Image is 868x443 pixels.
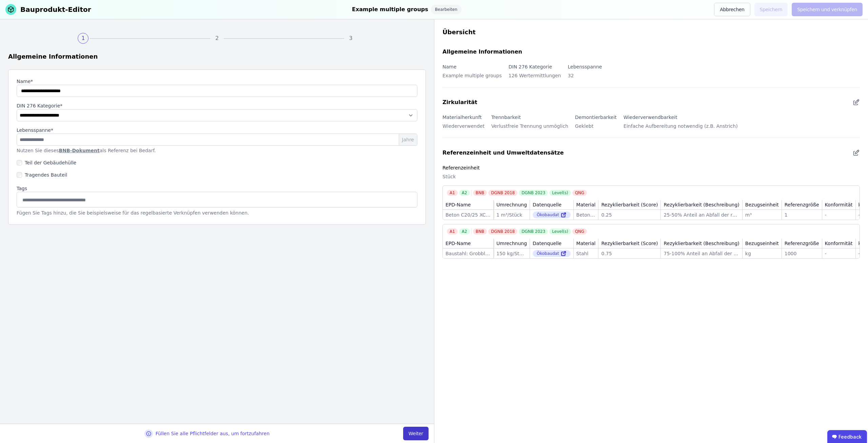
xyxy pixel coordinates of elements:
div: Ökobaudat [533,250,571,257]
div: Baustahl: Grobblech [446,250,491,257]
div: DGNB 2023 [519,228,548,235]
button: Speichern und verknüpfen [792,3,863,16]
div: 150 kg/Stück [496,250,527,257]
div: DGNB 2023 [519,190,548,196]
div: Übersicht [442,27,860,37]
div: Datenquelle [533,201,561,208]
div: Referenzgröße [785,240,819,247]
div: Referenzgröße [785,201,819,208]
div: DGNB 2018 [488,190,517,196]
div: Level(s) [549,190,571,196]
div: Umrechnung [496,240,527,247]
div: m³ [745,212,779,218]
button: Speichern [754,3,788,16]
div: - [825,250,853,257]
div: 32 [568,71,602,84]
div: DGNB 2018 [488,228,517,235]
div: Füllen Sie alle Pflichtfelder aus, um fortzufahren [156,430,270,437]
div: Stahl [576,250,596,257]
label: Materialherkunft [442,115,482,120]
div: Rezyklierbarkeit (Score) [601,201,658,208]
label: Tragendes Bauteil [22,172,67,178]
div: Beton allgemein [576,212,596,218]
div: A2 [459,190,470,196]
div: 75-100% Anteil an Abfall der recycled wird [664,250,739,257]
div: kg [745,250,779,257]
div: Fügen Sie Tags hinzu, die Sie beispielsweise für das regelbasierte Verknüpfen verwenden können. [17,209,417,216]
label: Lebensspanne* [17,127,53,134]
div: Bezugseinheit [745,240,779,247]
label: audits.requiredField [17,102,417,109]
label: Referenzeinheit [442,165,480,170]
div: Example multiple groups [442,71,502,84]
div: Bearbeiten [431,5,461,14]
p: Nutzen Sie dieses als Referenz bei Bedarf. [17,147,417,154]
div: Konformität [825,201,853,208]
div: 1000 [785,250,819,257]
div: EPD-Name [446,240,471,247]
div: Ökobaudat [533,212,571,218]
div: Beton C20/25 XC1 XC2 F3 16 M ECOPact, Rezept Nummer DI3234-BHFS Version 1, Transportbetonwerk [GE... [446,212,491,218]
div: 126 Wertermittlungen [509,71,561,84]
div: Konformität [825,240,853,247]
div: Umrechnung [496,201,527,208]
div: A1 [447,228,458,235]
div: BNB [473,190,487,196]
div: BNB [473,228,487,235]
div: Referenzeinheit und Umweltdatensätze [442,149,564,157]
div: Example multiple groups [352,5,428,14]
div: Rezyklierbarkeit (Beschreibung) [664,240,739,247]
div: EPD-Name [446,201,471,208]
label: Wiederverwendbarkeit [624,115,677,120]
div: - [825,212,853,218]
span: Jahre [399,134,417,145]
div: Allgemeine Informationen [8,52,426,61]
label: Lebensspanne [568,64,602,69]
div: Zirkularität [442,98,477,106]
div: 1 m³/Stück [496,212,527,218]
label: Tags [17,185,417,192]
div: 0.75 [601,250,658,257]
div: Allgemeine Informationen [442,48,522,56]
div: QNG [572,228,587,235]
div: Rezyklierbarkeit (Beschreibung) [664,201,739,208]
div: Material [576,240,596,247]
label: Name [442,64,456,69]
div: 3 [346,33,356,44]
label: Demontierbarkeit [575,115,617,120]
div: Material [576,201,596,208]
button: Abbrechen [714,3,750,16]
div: A1 [447,190,458,196]
div: Verlustfreie Trennung unmöglich [491,121,568,135]
div: 2 [212,33,222,44]
label: Name* [17,78,417,85]
div: Bezugseinheit [745,201,779,208]
div: Stück [442,172,860,185]
div: 0.25 [601,212,658,218]
div: QNG [572,190,587,196]
div: Level(s) [549,228,571,235]
div: Rezyklierbarkeit (Score) [601,240,658,247]
label: Trennbarkeit [491,115,521,120]
div: Geklebt [575,121,617,135]
div: Wiederverwendet [442,121,485,135]
label: Teil der Gebäudehülle [22,159,76,166]
div: 1 [785,212,819,218]
div: Datenquelle [533,240,561,247]
div: Einfache Aufbereitung notwendig (z.B. Anstrich) [624,121,738,135]
label: DIN 276 Kategorie [509,64,552,69]
button: Weiter [403,427,429,440]
div: Bauprodukt-Editor [20,5,91,14]
div: 1 [78,33,88,44]
div: A2 [459,228,470,235]
div: 25-50% Anteil an Abfall der recycled wird [664,212,739,218]
a: BNB-Dokument [59,148,100,153]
